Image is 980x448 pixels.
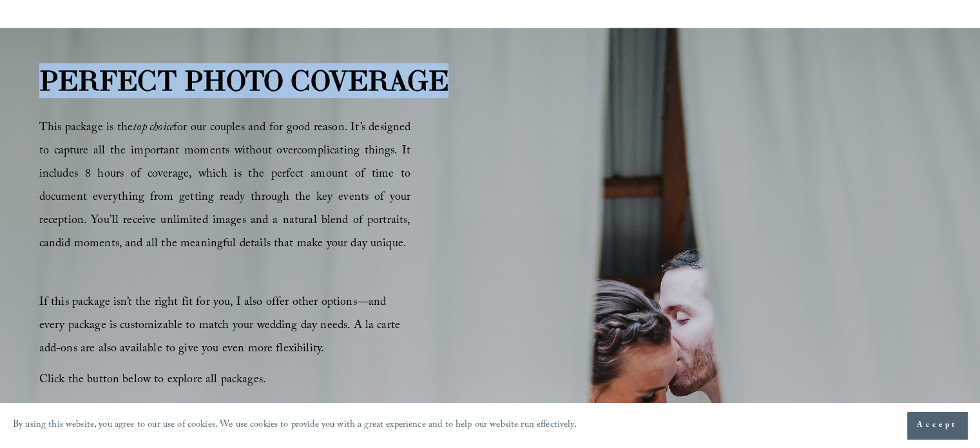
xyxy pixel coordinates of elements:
button: Accept [907,412,967,439]
em: top choice [133,119,173,139]
span: Accept [917,419,957,432]
span: This package is the for our couples and for good reason. It’s designed to capture all the importa... [39,119,411,255]
strong: PERFECT PHOTO COVERAGE [39,63,448,98]
span: If this package isn’t the right fit for you, I also offer other options—and every package is cust... [39,293,404,360]
span: Click the button below to explore all packages. [39,371,266,391]
p: By using this website, you agree to our use of cookies. We use cookies to provide you with a grea... [13,416,577,435]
